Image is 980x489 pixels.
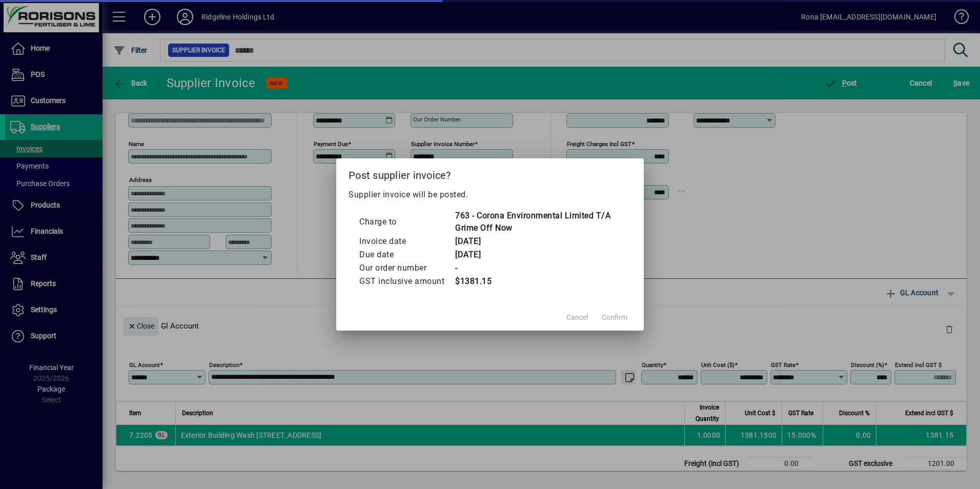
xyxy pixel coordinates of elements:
[455,261,621,275] td: -
[455,209,621,235] td: 763 - Corona Environmental Limited T/A Grime Off Now
[455,235,621,248] td: [DATE]
[336,158,644,188] h2: Post supplier invoice?
[359,209,455,235] td: Charge to
[359,261,455,275] td: Our order number
[455,275,621,288] td: $1381.15
[359,235,455,248] td: Invoice date
[455,248,621,261] td: [DATE]
[359,275,455,288] td: GST inclusive amount
[359,248,455,261] td: Due date
[349,189,631,201] p: Supplier invoice will be posted.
